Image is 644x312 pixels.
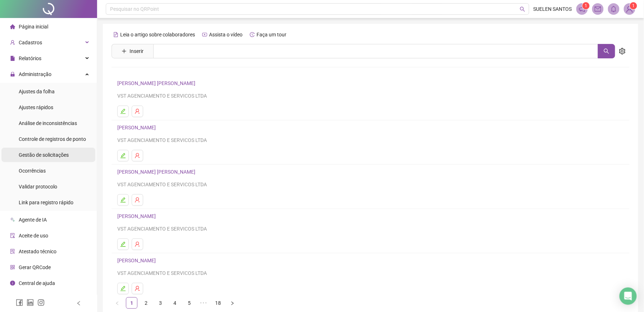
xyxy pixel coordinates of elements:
[169,297,181,309] li: 4
[604,48,609,54] span: search
[611,6,617,12] span: bell
[10,265,15,270] span: qrcode
[19,217,47,223] span: Agente de IA
[582,2,590,9] sup: 1
[230,301,235,306] span: right
[117,180,624,188] div: VST AGENCIAMENTO E SERVICOS LTDA
[202,32,207,37] span: youtube
[122,49,127,54] span: plus
[19,200,73,205] span: Link para registro rápido
[183,297,195,309] li: 5
[19,233,48,239] span: Aceite de uso
[37,299,45,306] span: instagram
[534,5,572,13] span: SUELEN SANTOS
[10,249,15,254] span: solution
[227,297,238,309] button: right
[10,281,15,286] span: info-circle
[126,298,137,308] a: 1
[117,258,158,263] a: [PERSON_NAME]
[135,241,140,247] span: user-delete
[585,3,588,8] span: 1
[112,297,123,309] li: Página anterior
[198,297,209,309] li: 5 próximas páginas
[117,269,624,277] div: VST AGENCIAMENTO E SERVICOS LTDA
[120,286,126,291] span: edit
[213,298,223,308] a: 18
[212,297,224,309] li: 18
[520,6,525,12] span: search
[209,32,242,37] span: Assista o vídeo
[19,280,55,286] span: Central de ajuda
[120,32,195,37] span: Leia o artigo sobre colaboradores
[117,225,624,233] div: VST AGENCIAMENTO E SERVICOS LTDA
[620,288,637,305] div: Open Intercom Messenger
[19,104,53,110] span: Ajustes rápidos
[19,71,51,77] span: Administração
[19,152,69,158] span: Gestão de solicitações
[19,120,77,126] span: Análise de inconsistências
[19,24,48,30] span: Página inicial
[135,108,140,114] span: user-delete
[117,213,158,219] a: [PERSON_NAME]
[117,92,624,100] div: VST AGENCIAMENTO E SERVICOS LTDA
[112,297,123,309] button: left
[126,297,137,309] li: 1
[198,297,209,309] span: •••
[135,197,140,203] span: user-delete
[10,56,15,61] span: file
[141,298,151,308] a: 2
[19,184,57,190] span: Validar protocolo
[595,6,601,12] span: mail
[115,301,119,306] span: left
[169,298,180,308] a: 4
[27,299,34,306] span: linkedin
[19,136,86,142] span: Controle de registros de ponto
[10,72,15,77] span: lock
[116,45,149,57] button: Inserir
[19,40,42,45] span: Cadastros
[120,153,126,159] span: edit
[113,32,118,37] span: file-text
[140,297,152,309] li: 2
[624,4,635,14] img: 39589
[579,6,585,12] span: notification
[632,3,635,8] span: 1
[16,299,23,306] span: facebook
[19,168,46,174] span: Ocorrências
[227,297,238,309] li: Próxima página
[135,153,140,159] span: user-delete
[135,286,140,291] span: user-delete
[19,264,51,270] span: Gerar QRCode
[155,298,166,308] a: 3
[257,32,286,37] span: Faça um tour
[76,301,81,306] span: left
[120,197,126,203] span: edit
[117,125,158,130] a: [PERSON_NAME]
[117,80,198,86] a: [PERSON_NAME] [PERSON_NAME]
[10,233,15,238] span: audit
[117,136,624,144] div: VST AGENCIAMENTO E SERVICOS LTDA
[19,55,41,61] span: Relatórios
[120,108,126,114] span: edit
[10,40,15,45] span: user-add
[250,32,255,37] span: history
[155,297,166,309] li: 3
[120,241,126,247] span: edit
[10,24,15,29] span: home
[19,249,56,254] span: Atestado técnico
[19,89,55,94] span: Ajustes da folha
[184,298,195,308] a: 5
[619,48,626,54] span: setting
[117,169,198,175] a: [PERSON_NAME] [PERSON_NAME]
[130,47,144,55] span: Inserir
[630,2,637,9] sup: Atualize o seu contato no menu Meus Dados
